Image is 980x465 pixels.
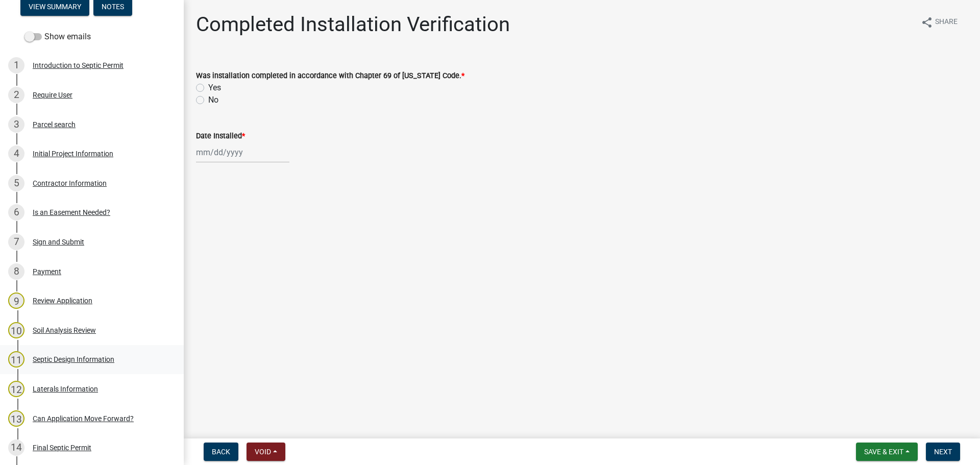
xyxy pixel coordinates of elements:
[24,31,91,43] label: Show emails
[926,443,960,461] button: Next
[33,180,107,187] div: Contractor Information
[33,121,76,128] div: Parcel search
[33,268,61,275] div: Payment
[247,443,285,461] button: Void
[33,415,134,422] div: Can Application Move Forward?
[8,263,24,280] div: 8
[33,238,84,246] div: Sign and Submit
[212,448,230,456] span: Back
[8,234,24,250] div: 7
[20,3,89,11] wm-modal-confirm: Summary
[33,327,96,334] div: Soil Analysis Review
[33,91,72,99] div: Require User
[33,62,124,69] div: Introduction to Septic Permit
[33,297,92,304] div: Review Application
[196,72,464,80] label: Was installation completed in accordance with Chapter 69 of [US_STATE] Code.
[208,94,218,106] label: No
[33,385,98,393] div: Laterals Information
[8,57,24,74] div: 1
[8,204,24,221] div: 6
[856,443,918,461] button: Save & Exit
[935,16,958,29] span: Share
[8,87,24,103] div: 2
[913,12,966,32] button: shareShare
[196,142,289,163] input: mm/dd/yyyy
[33,150,113,157] div: Initial Project Information
[33,356,114,363] div: Septic Design Information
[208,82,221,94] label: Yes
[255,448,271,456] span: Void
[33,444,91,451] div: Final Septic Permit
[8,381,24,397] div: 12
[8,145,24,162] div: 4
[196,12,510,37] h1: Completed Installation Verification
[204,443,238,461] button: Back
[864,448,903,456] span: Save & Exit
[93,3,132,11] wm-modal-confirm: Notes
[8,439,24,456] div: 14
[196,133,245,140] label: Date Installed
[934,448,952,456] span: Next
[8,175,24,191] div: 5
[8,410,24,427] div: 13
[8,292,24,309] div: 9
[8,116,24,133] div: 3
[33,209,110,216] div: Is an Easement Needed?
[921,16,933,29] i: share
[8,322,24,338] div: 10
[8,351,24,368] div: 11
